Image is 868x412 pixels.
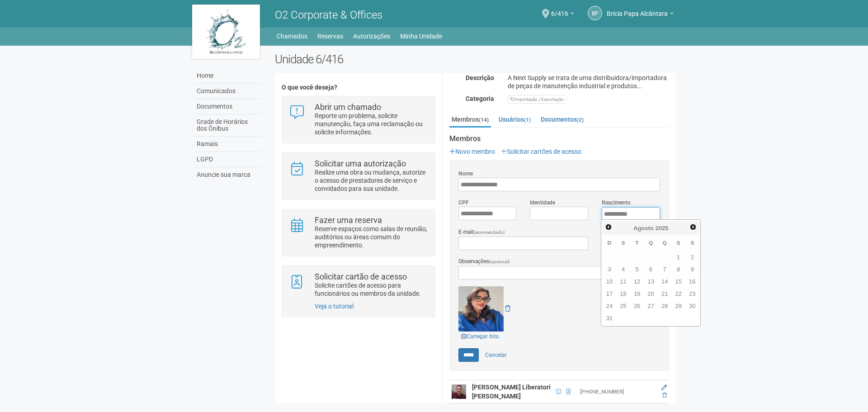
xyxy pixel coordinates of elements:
a: 14 [658,276,671,287]
span: Anterior [605,223,612,231]
strong: Fazer uma reserva [315,215,382,225]
label: E-mail [458,228,505,237]
img: GetFile [458,286,504,331]
strong: Solicitar uma autorização [315,159,406,168]
a: 9 [686,264,699,275]
a: 23 [686,288,699,299]
span: 2025 [655,225,668,232]
a: 17 [603,288,616,299]
a: 8 [672,264,685,275]
a: Documentos(2) [538,113,586,126]
span: Sábado [690,240,694,246]
h4: O que você deseja? [282,84,435,91]
span: Sexta [677,240,680,246]
strong: Descrição [466,74,494,81]
a: Usuários(1) [496,113,533,126]
a: 18 [617,288,630,299]
span: Domingo [608,240,611,246]
a: 15 [672,276,685,287]
strong: Abrir um chamado [315,102,381,112]
div: [PHONE_NUMBER] [580,388,655,396]
a: 3 [603,264,616,275]
a: 25 [617,300,630,312]
h2: Unidade 6/416 [275,52,676,66]
a: 19 [631,288,644,299]
a: Membros(14) [449,113,491,128]
label: Nome [458,170,473,178]
a: 27 [644,300,657,312]
span: Próximo [689,223,697,231]
a: Solicitar cartões de acesso [501,148,581,155]
strong: Membros [449,135,669,143]
p: Realize uma obra ou mudança, autorize o acesso de prestadores de serviço e convidados para sua un... [315,168,428,193]
a: LGPD [194,152,261,167]
a: Reservas [317,30,343,43]
a: 21 [658,288,671,299]
a: Autorizações [353,30,390,43]
a: 26 [631,300,644,312]
label: Identidade [530,199,555,207]
a: Chamados [277,30,307,43]
a: 29 [672,300,685,312]
a: 24 [603,300,616,312]
a: BP [588,6,602,20]
a: Solicitar uma autorização Realize uma obra ou mudança, autorize o acesso de prestadores de serviç... [289,160,428,193]
a: 6 [644,264,657,275]
a: 1 [672,251,685,263]
a: Próximo [688,222,698,232]
a: Remover [505,305,510,312]
small: (14) [479,117,489,123]
span: Quarta [649,240,653,246]
a: Abrir um chamado Reporte um problema, solicite manutenção, faça uma reclamação ou solicite inform... [289,103,428,136]
div: A Next Supply se trata de uma distribuidora/importadora de peças de manutenção industrial e produ... [501,74,676,90]
span: (recomendado) [473,230,505,235]
a: 13 [644,276,657,287]
a: 10 [603,276,616,287]
a: 30 [686,300,699,312]
label: Nascimento [602,199,631,207]
p: Solicite cartões de acesso para funcionários ou membros da unidade. [315,281,428,298]
a: Cancelar [480,348,512,362]
a: Home [194,68,261,84]
a: 6/416 [551,11,574,19]
a: Minha Unidade [400,30,442,43]
a: 5 [631,264,644,275]
a: Documentos [194,99,261,114]
p: Reserve espaços como salas de reunião, auditórios ou áreas comum do empreendimento. [315,225,428,249]
a: Brícia Papa Alcântara [607,11,674,19]
div: Importação / Exportação [508,95,566,104]
span: 6/416 [551,1,568,17]
span: (opcional) [489,259,510,264]
small: (1) [524,117,531,123]
span: Agosto [633,225,654,232]
a: Anuncie sua marca [194,167,261,182]
a: Novo membro [449,148,495,155]
label: CPF [458,199,469,207]
a: Excluir membro [662,392,667,398]
a: 31 [603,313,616,324]
small: (2) [577,117,584,123]
strong: Categoria [466,95,494,102]
span: O2 Corporate & Offices [275,9,382,21]
a: Ramais [194,137,261,152]
strong: [PERSON_NAME] Liberatori [PERSON_NAME] [472,384,551,400]
a: 4 [617,264,630,275]
a: Grade de Horários dos Ônibus [194,114,261,137]
a: 7 [658,264,671,275]
a: Fazer uma reserva Reserve espaços como salas de reunião, auditórios ou áreas comum do empreendime... [289,216,428,249]
a: 16 [686,276,699,287]
a: Editar membro [661,384,667,391]
a: 11 [617,276,630,287]
span: Brícia Papa Alcântara [607,1,668,17]
span: Segunda [622,240,625,246]
a: 2 [686,251,699,263]
img: user.png [452,384,466,399]
a: 20 [644,288,657,299]
label: Observações [458,257,510,266]
span: Quinta [663,240,667,246]
a: Solicitar cartão de acesso Solicite cartões de acesso para funcionários ou membros da unidade. [289,273,428,298]
a: 12 [631,276,644,287]
a: Veja o tutorial [315,303,354,310]
strong: Solicitar cartão de acesso [315,272,407,281]
p: Reporte um problema, solicite manutenção, faça uma reclamação ou solicite informações. [315,112,428,136]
